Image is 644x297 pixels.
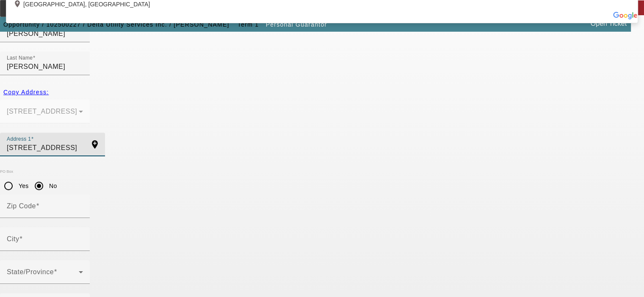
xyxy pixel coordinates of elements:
mat-icon: add_location [85,139,105,150]
mat-label: City [7,235,19,243]
label: Yes [17,182,29,190]
span: Copy Address: [3,89,49,95]
label: No [47,182,57,190]
span: Personal Guarantor [266,21,327,28]
button: Term 1 [235,17,262,32]
span: Opportunity / 102500227 / Delta Utility Services Inc. / [PERSON_NAME] [3,21,229,28]
span: Term 1 [238,21,259,28]
mat-label: Address 1 [7,136,31,142]
a: Open Ticket [587,16,630,31]
mat-label: State/Province [7,268,54,275]
mat-label: Last Name [7,55,33,61]
button: Personal Guarantor [264,17,329,32]
img: Powered by Google [613,12,638,19]
mat-label: Zip Code [7,202,36,210]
